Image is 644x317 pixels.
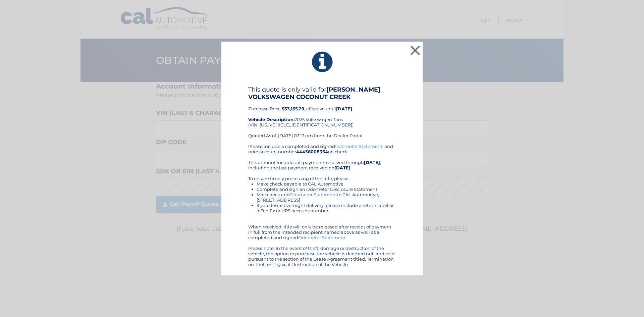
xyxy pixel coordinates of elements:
a: Odometer Statement [298,235,345,240]
a: Odometer Statement [335,144,382,149]
b: [DATE] [336,106,352,111]
button: × [409,44,422,57]
li: If you desire overnight delivery, please include a return label or a Fed Ex or UPS account number. [257,203,396,213]
div: Please include a completed and signed , and note account number on check. This amount includes al... [248,144,396,267]
div: Purchase Price: , effective until 2025 Volkswagen Taos (VIN: [US_VEHICLE_IDENTIFICATION_NUMBER]) ... [248,86,396,144]
a: Odometer Statement [290,192,337,197]
b: [DATE] [334,165,351,170]
li: Complete and sign an Odometer Disclosure Statement [257,187,396,192]
h4: This quote is only valid for [248,86,396,101]
b: [PERSON_NAME] VOLKSWAGEN COCONUT CREEK [248,86,380,101]
b: $33,165.29 [282,106,304,111]
strong: Vehicle Description: [248,117,294,122]
b: [DATE] [364,160,380,165]
li: Make check payable to CAL Automotive [257,181,396,187]
li: Mail check and to CAL Automotive, [STREET_ADDRESS] [257,192,396,203]
b: 44456008364 [296,149,328,154]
